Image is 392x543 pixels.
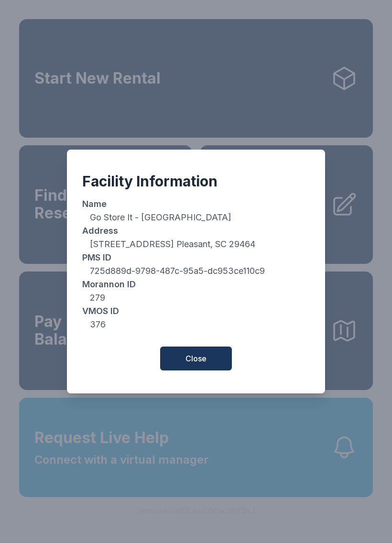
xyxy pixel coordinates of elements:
dd: 376 [82,318,310,331]
dt: Name [82,197,310,211]
dt: VMOS ID [82,304,310,318]
dd: 725d889d-9798-487c-95a5-dc953ce110c9 [82,264,310,278]
dd: 279 [82,291,310,304]
dd: Go Store It - [GEOGRAPHIC_DATA] [82,211,310,224]
dt: Address [82,224,310,238]
dd: [STREET_ADDRESS] Pleasant, SC 29464 [82,238,310,251]
div: Facility Information [82,173,310,190]
dt: PMS ID [82,251,310,264]
dt: Morannon ID [82,278,310,291]
span: Close [185,353,207,364]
